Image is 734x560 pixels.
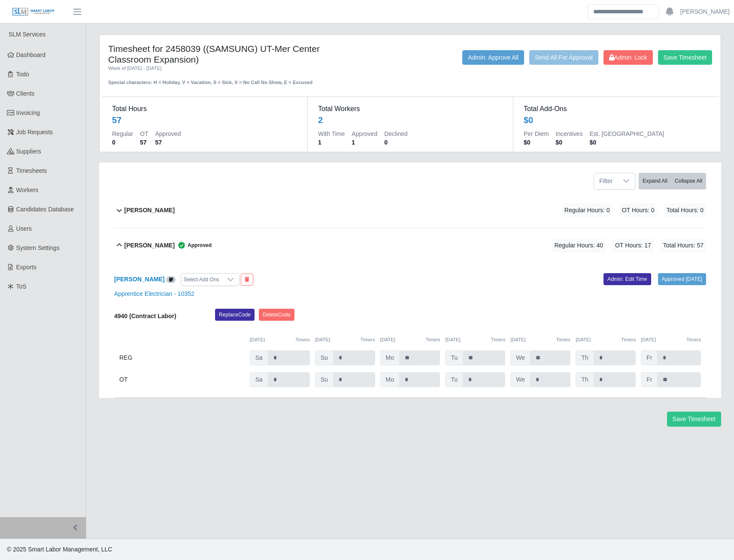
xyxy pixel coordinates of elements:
[124,241,175,250] b: [PERSON_NAME]
[588,4,659,19] input: Search
[639,173,706,190] div: bulk actions
[108,65,352,72] div: Week of [DATE] - [DATE]
[114,313,176,319] b: 4940 (Contract Labor)
[16,109,40,116] span: Invoicing
[524,114,533,126] div: $0
[604,50,653,65] button: Admin: Lock
[114,228,706,263] button: [PERSON_NAME] Approved Regular Hours: 40 OT Hours: 17 Total Hours: 57
[318,104,503,114] dt: Total Workers
[112,138,133,147] dd: 0
[166,276,176,283] a: View/Edit Notes
[556,336,570,343] button: Timers
[445,372,463,387] span: Tu
[384,138,407,147] dd: 0
[124,206,175,215] b: [PERSON_NAME]
[352,138,377,147] dd: 1
[315,372,334,387] span: Su
[250,350,268,365] span: Sa
[114,193,706,228] button: [PERSON_NAME] Regular Hours: 0 OT Hours: 0 Total Hours: 0
[16,283,27,290] span: ToS
[524,104,708,114] dt: Total Add-Ons
[155,129,181,138] dt: Approved
[16,264,36,271] span: Exports
[555,138,582,147] dd: $0
[426,336,440,343] button: Timers
[16,187,39,193] span: Workers
[639,173,671,190] button: Expand All
[604,273,651,285] a: Admin: Edit Time
[589,129,664,138] dt: Est. [GEOGRAPHIC_DATA]
[680,7,730,16] a: [PERSON_NAME]
[462,50,524,65] button: Admin: Approve All
[155,138,181,147] dd: 57
[16,129,53,135] span: Job Requests
[12,7,55,17] img: SLM Logo
[613,238,654,253] span: OT Hours: 17
[259,309,294,321] button: DeleteCode
[241,274,253,286] button: End Worker & Remove from the Timesheet
[661,238,706,253] span: Total Hours: 57
[215,309,255,321] button: ReplaceCode
[119,350,245,365] div: REG
[114,290,194,297] a: Apprentice Electrician - 10352
[380,372,400,387] span: Mo
[510,372,531,387] span: We
[552,238,606,253] span: Regular Hours: 40
[16,225,32,232] span: Users
[16,51,46,58] span: Dashboard
[445,350,463,365] span: Tu
[140,138,148,147] dd: 57
[112,104,297,114] dt: Total Hours
[619,203,657,217] span: OT Hours: 0
[140,129,148,138] dt: OT
[445,336,505,343] div: [DATE]
[16,167,47,174] span: Timesheets
[555,129,582,138] dt: Incentives
[250,336,310,343] div: [DATE]
[524,138,549,147] dd: $0
[114,276,164,283] a: [PERSON_NAME]
[667,412,721,427] button: Save Timesheet
[576,350,594,365] span: Th
[16,244,60,251] span: System Settings
[352,129,377,138] dt: Approved
[671,173,706,190] button: Collapse All
[108,72,352,86] div: Special characters: H = Holiday, V = Vacation, S = Sick, X = No Call No Show, E = Excused
[16,206,74,213] span: Candidates Database
[119,372,245,387] div: OT
[16,148,41,155] span: Suppliers
[16,71,29,78] span: Todo
[112,114,121,126] div: 57
[108,43,352,65] h4: Timesheet for 2458039 ((SAMSUNG) UT-Mer Center Classroom Expansion)
[641,336,701,343] div: [DATE]
[510,336,570,343] div: [DATE]
[7,546,112,553] span: © 2025 Smart Labor Management, LLC
[524,129,549,138] dt: Per Diem
[112,129,133,138] dt: Regular
[658,50,712,65] button: Save Timesheet
[295,336,310,343] button: Timers
[510,350,531,365] span: We
[380,350,400,365] span: Mo
[361,336,375,343] button: Timers
[9,31,45,38] span: SLM Services
[641,372,658,387] span: Fr
[621,336,636,343] button: Timers
[181,274,222,286] div: Select Add Ons
[658,273,706,285] a: Approved [DATE]
[315,336,375,343] div: [DATE]
[686,336,701,343] button: Timers
[594,173,618,189] span: Filter
[609,54,647,61] span: Admin: Lock
[576,336,636,343] div: [DATE]
[589,138,664,147] dd: $0
[529,50,598,65] button: Send All For Approval
[175,241,212,250] span: Approved
[562,203,613,217] span: Regular Hours: 0
[384,129,407,138] dt: Declined
[576,372,594,387] span: Th
[491,336,506,343] button: Timers
[318,114,323,126] div: 2
[664,203,706,217] span: Total Hours: 0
